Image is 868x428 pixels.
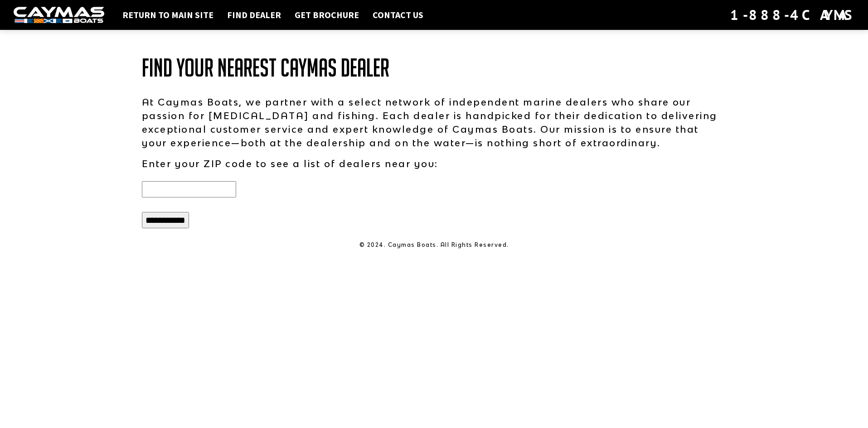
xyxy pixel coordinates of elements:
[118,9,218,21] a: Return to main site
[142,157,727,170] p: Enter your ZIP code to see a list of dealers near you:
[14,7,104,24] img: white-logo-c9c8dbefe5ff5ceceb0f0178aa75bf4bb51f6bca0971e226c86eb53dfe498488.png
[730,5,854,25] div: 1-888-4CAYMAS
[142,95,727,149] p: At Caymas Boats, we partner with a select network of independent marine dealers who share our pas...
[290,9,364,21] a: Get Brochure
[223,9,286,21] a: Find Dealer
[142,54,727,82] h1: Find Your Nearest Caymas Dealer
[142,241,727,249] p: © 2024. Caymas Boats. All Rights Reserved.
[368,9,428,21] a: Contact Us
